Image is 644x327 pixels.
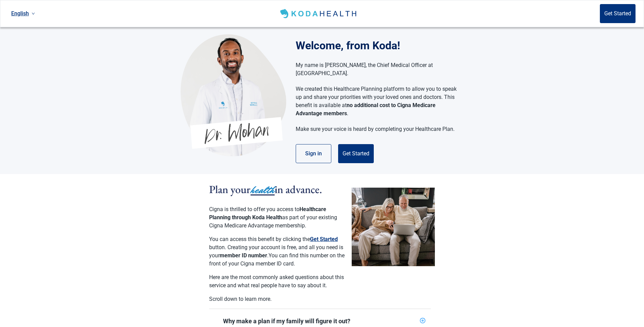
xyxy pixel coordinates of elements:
[209,235,345,268] p: You can access this benefit by clicking the button. Creating your account is free, and all you ne...
[420,318,425,323] span: plus-circle
[296,37,464,54] h1: Welcome, from Koda!
[209,206,299,212] span: Cigna is thrilled to offer you access to
[251,183,275,197] span: health
[32,12,35,15] span: down
[279,8,359,19] img: Koda Health
[352,188,435,266] img: Couple planning their healthcare together
[296,125,457,133] p: Make sure your voice is heard by completing your Healthcare Plan.
[209,295,345,303] p: Scroll down to learn more.
[338,144,374,163] button: Get Started
[220,252,267,259] strong: member ID number
[8,8,38,19] a: Current language: English
[600,4,636,23] button: Get Started
[296,144,331,163] button: Sign in
[209,273,345,290] p: Here are the most commonly asked questions about this service and what real people have to say ab...
[296,61,457,78] p: My name is [PERSON_NAME], the Chief Medical Officer at [GEOGRAPHIC_DATA].
[310,235,338,243] button: Get Started
[296,102,436,117] strong: no additional cost to Cigna Medicare Advantage members
[223,317,417,325] div: Why make a plan if my family will figure it out?
[181,34,286,156] img: Koda Health
[275,182,322,196] span: in advance.
[296,85,457,118] p: We created this Healthcare Planning platform to allow you to speak up and share your priorities w...
[209,182,251,196] span: Plan your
